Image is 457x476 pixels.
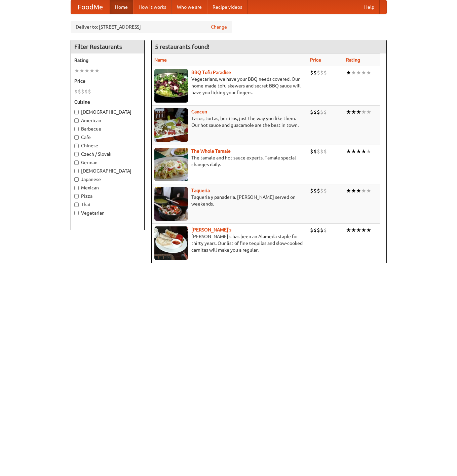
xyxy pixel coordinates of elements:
label: Cafe [74,134,141,141]
li: $ [317,187,320,194]
li: $ [310,69,313,76]
li: ★ [94,67,100,74]
label: Vegetarian [74,210,141,216]
label: [DEMOGRAPHIC_DATA] [74,109,141,115]
p: The tamale and hot sauce experts. Tamale special changes daily. [154,154,305,168]
img: tofuparadise.jpg [154,69,188,103]
li: $ [323,69,327,76]
li: ★ [361,187,366,194]
li: ★ [346,226,351,234]
label: Czech / Slovak [74,151,141,157]
li: $ [323,187,327,194]
li: ★ [356,148,361,155]
li: $ [310,226,313,234]
input: American [74,118,79,123]
a: FoodMe [71,0,110,14]
label: Mexican [74,184,141,191]
li: ★ [351,187,356,194]
input: Mexican [74,186,79,190]
li: $ [313,187,317,194]
li: ★ [366,69,371,76]
a: The Whole Tamale [191,148,231,154]
li: ★ [356,108,361,116]
label: German [74,159,141,166]
input: [DEMOGRAPHIC_DATA] [74,169,79,173]
li: ★ [366,187,371,194]
li: ★ [74,67,79,74]
li: ★ [89,67,94,74]
label: Chinese [74,142,141,149]
input: [DEMOGRAPHIC_DATA] [74,110,79,114]
li: $ [313,69,317,76]
li: $ [323,148,327,155]
li: $ [313,226,317,234]
a: BBQ Tofu Paradise [191,70,231,75]
li: $ [317,108,320,116]
li: $ [313,148,317,155]
li: ★ [346,69,351,76]
li: ★ [356,187,361,194]
li: $ [323,226,327,234]
li: ★ [351,226,356,234]
div: Deliver to: [STREET_ADDRESS] [71,21,232,33]
label: Pizza [74,193,141,199]
label: Thai [74,201,141,208]
a: Rating [346,57,360,63]
h5: Rating [74,57,141,64]
p: Vegetarians, we have your BBQ needs covered. Our home-made tofu skewers and secret BBQ sauce will... [154,76,305,96]
li: $ [81,88,84,95]
li: ★ [351,108,356,116]
input: Cafe [74,135,79,140]
li: ★ [346,108,351,116]
ng-pluralize: 5 restaurants found! [155,43,210,50]
label: American [74,117,141,124]
li: $ [320,69,323,76]
li: ★ [351,148,356,155]
li: ★ [351,69,356,76]
li: ★ [366,226,371,234]
a: Help [359,0,380,14]
li: ★ [361,226,366,234]
li: ★ [356,69,361,76]
a: Taqueria [191,188,210,193]
li: $ [320,148,323,155]
img: cancun.jpg [154,108,188,142]
li: $ [317,148,320,155]
li: $ [310,148,313,155]
input: Thai [74,203,79,207]
li: $ [320,187,323,194]
a: Change [211,24,227,30]
label: Barbecue [74,125,141,132]
a: Home [110,0,133,14]
li: $ [88,88,91,95]
a: Name [154,57,167,63]
li: ★ [366,108,371,116]
a: [PERSON_NAME]'s [191,227,231,232]
li: $ [74,88,78,95]
li: ★ [366,148,371,155]
li: $ [317,69,320,76]
li: ★ [346,148,351,155]
a: How it works [133,0,172,14]
a: Recipe videos [207,0,247,14]
li: ★ [361,69,366,76]
li: $ [78,88,81,95]
a: Cancun [191,109,207,114]
li: ★ [84,67,89,74]
h4: Filter Restaurants [71,40,144,53]
li: $ [84,88,88,95]
li: $ [317,226,320,234]
input: Japanese [74,177,79,182]
img: pedros.jpg [154,226,188,260]
input: Barbecue [74,127,79,131]
li: ★ [356,226,361,234]
label: Japanese [74,176,141,183]
input: Pizza [74,194,79,198]
p: [PERSON_NAME]'s has been an Alameda staple for thirty years. Our list of fine tequilas and slow-c... [154,233,305,253]
h5: Price [74,78,141,84]
img: wholetamale.jpg [154,148,188,181]
li: $ [310,187,313,194]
